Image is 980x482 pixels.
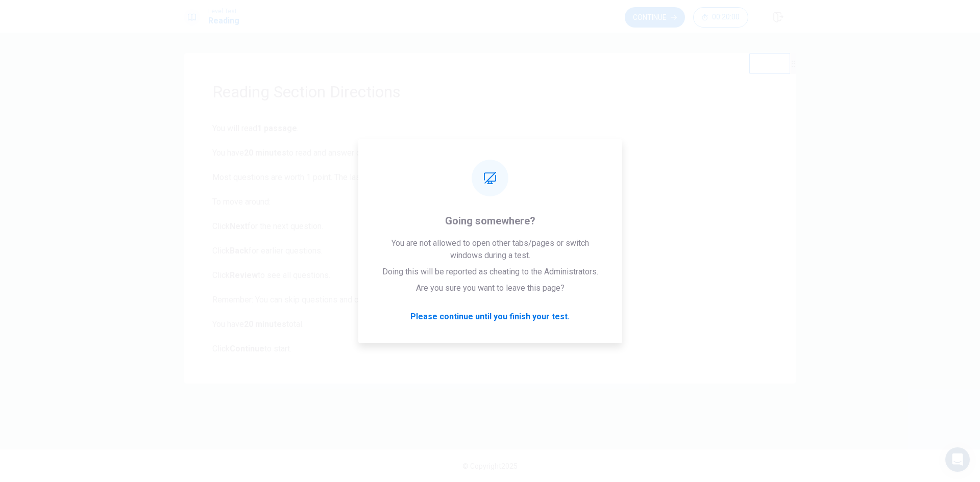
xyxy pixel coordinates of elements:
[208,8,239,15] span: Level Test
[462,462,518,470] span: © Copyright 2025
[625,7,685,28] button: Continue
[208,15,239,27] h1: Reading
[212,82,768,102] h1: Reading Section Directions
[212,122,768,355] span: You will read . You have to read and answer questions. Most questions are worth 1 point. The last...
[712,13,740,21] span: 00:20:00
[693,7,748,28] button: 00:20:00
[230,246,249,256] b: Back
[230,270,258,280] b: Review
[244,148,286,158] b: 20 minutes
[257,123,297,133] b: 1 passage
[945,447,970,472] div: Open Intercom Messenger
[230,221,248,231] b: Next
[244,319,286,329] b: 20 minutes
[230,344,264,353] b: Continue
